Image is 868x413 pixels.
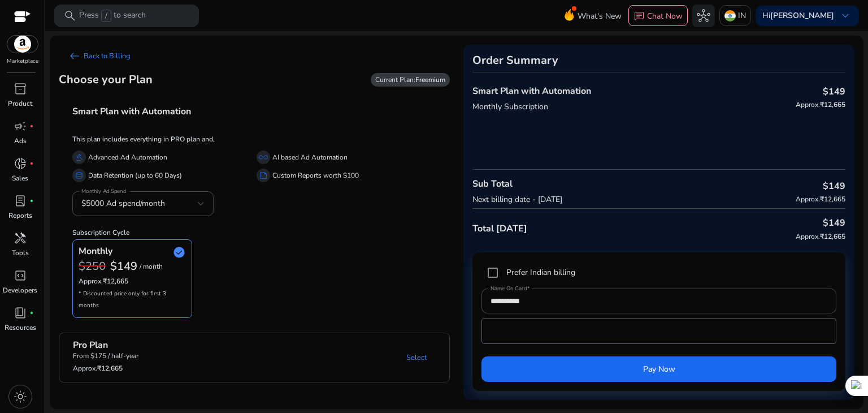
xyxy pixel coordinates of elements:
span: Current Plan: [375,75,445,84]
mat-label: Monthly Ad Spend [81,187,126,195]
span: search [63,9,77,23]
span: Approx. [796,195,820,204]
span: arrow_left_alt [68,49,81,63]
a: arrow_left_altBack to Billing [59,45,140,67]
h6: ₹12,665 [73,364,138,372]
p: From $175 / half-year [73,351,138,361]
h4: $149 [823,218,845,229]
h4: Smart Plan with Automation [72,106,191,117]
p: Sales [12,173,28,183]
span: database [75,171,84,180]
h4: $149 [823,87,845,97]
p: Marketplace [7,57,38,66]
span: Approx. [73,364,97,373]
a: Select [397,347,436,368]
span: fiber_manual_record [29,161,34,166]
span: / [101,10,111,22]
p: Custom Reports worth $100 [272,170,359,182]
h3: Choose your Plan [59,73,153,87]
span: fiber_manual_record [29,199,34,203]
h6: This plan includes everything in PRO plan and, [72,135,436,143]
span: Approx. [79,277,103,286]
span: hub [697,9,710,23]
span: code_blocks [14,269,27,282]
p: AI based Ad Automation [272,152,348,164]
button: chatChat Now [628,5,688,27]
span: all_inclusive [259,153,268,162]
span: keyboard_arrow_down [839,9,852,23]
p: Reports [8,210,32,221]
h6: ₹12,665 [796,101,845,109]
h3: $250 [79,260,106,273]
span: inventory_2 [14,82,27,96]
mat-expansion-panel-header: Smart Plan with Automation [59,92,477,132]
h4: Smart Plan with Automation [472,86,591,97]
h6: ₹12,665 [796,195,845,203]
span: Pay Now [643,363,675,375]
span: lab_profile [14,194,27,208]
p: Chat Now [647,11,683,21]
span: Approx. [796,100,820,109]
h4: Pro Plan [73,340,138,351]
span: summarize [259,171,268,180]
span: book_4 [14,306,27,320]
span: chat [633,11,645,22]
iframe: Secure card payment input frame [488,320,830,342]
p: Advanced Ad Automation [88,152,167,164]
p: Resources [5,322,36,333]
p: IN [738,6,746,25]
p: / month [140,263,163,270]
button: Pay Now [481,356,836,382]
span: donut_small [14,157,27,170]
b: [PERSON_NAME] [770,10,834,21]
img: amazon.svg [7,36,38,53]
p: Press to search [79,10,146,22]
h3: Order Summary [472,54,845,67]
h4: $149 [823,181,845,192]
h6: Subscription Cycle [72,220,436,236]
span: check_circle [172,246,186,259]
b: $149 [110,259,137,274]
h4: Sub Total [472,179,562,190]
p: Monthly Subscription [472,101,591,113]
span: What's New [578,6,622,26]
label: Prefer Indian billing [504,266,575,278]
h6: ₹12,665 [796,233,845,240]
span: fiber_manual_record [29,124,34,128]
p: Ads [14,136,27,146]
mat-expansion-panel-header: Pro PlanFrom $175 / half-yearApprox.₹12,665Select [59,333,476,382]
span: gavel [75,153,84,162]
p: Data Retention (up to 60 Days) [88,170,182,182]
mat-label: Name On Card [491,285,527,292]
button: hub [692,5,715,27]
p: Developers [3,285,37,295]
span: handyman [14,231,27,245]
span: light_mode [14,390,27,403]
p: Tools [12,248,29,258]
p: Hi [762,12,834,20]
span: $5000 Ad spend/month [81,198,165,209]
h6: ₹12,665 [79,277,186,285]
b: Freemium [415,75,445,84]
p: Product [8,98,32,109]
p: * Discounted price only for first 3 months [79,288,186,312]
p: Next billing date - [DATE] [472,193,562,205]
span: fiber_manual_record [29,311,34,315]
img: in.svg [724,10,736,21]
h4: Total [DATE] [472,223,527,234]
span: campaign [14,119,27,133]
div: Smart Plan with Automation [59,132,450,327]
span: Approx. [796,232,820,241]
h4: Monthly [79,246,112,257]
